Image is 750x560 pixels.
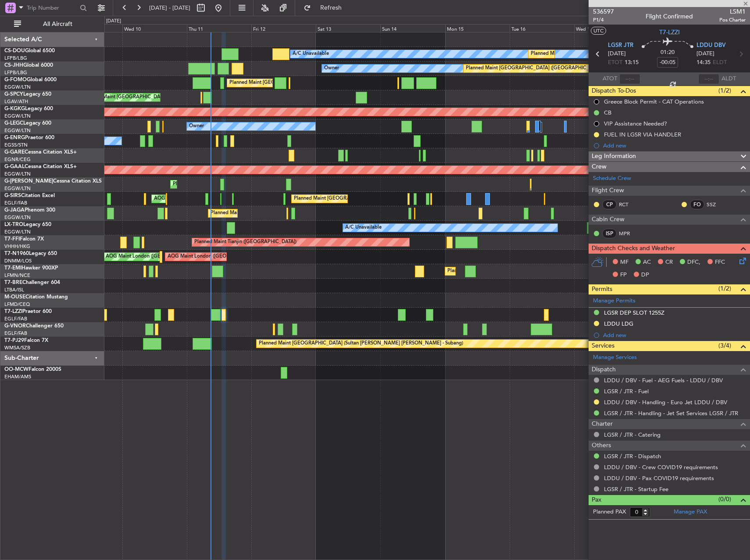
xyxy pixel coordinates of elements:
div: FO [690,200,704,209]
span: P1/4 [593,16,614,24]
button: All Aircraft [10,17,95,31]
a: EGGW/LTN [4,229,31,235]
div: Fri 12 [251,24,316,32]
a: EGLF/FAB [4,330,27,337]
div: Add new [603,142,746,149]
a: T7-BREChallenger 604 [4,280,60,285]
a: LGSR / JTR - Catering [604,431,661,438]
span: (3/4) [718,341,731,350]
span: Charter [592,419,613,429]
a: G-GAALCessna Citation XLS+ [4,164,77,169]
div: Thu 11 [187,24,251,32]
span: M-OUSE [4,294,25,300]
span: G-GAAL [4,164,25,169]
a: CS-JHHGlobal 6000 [4,63,53,68]
span: [DATE] [696,50,714,58]
span: Dispatch Checks and Weather [592,244,675,254]
a: G-[PERSON_NAME]Cessna Citation XLS [4,179,102,184]
a: T7-N1960Legacy 650 [4,251,57,256]
span: LSM1 [719,7,746,16]
div: Owner [189,120,204,133]
div: Flight Confirmed [646,12,693,21]
div: Wed 10 [122,24,187,32]
a: MPR [619,230,639,237]
span: T7-LZZI [659,28,680,37]
span: G-[PERSON_NAME] [4,179,53,184]
span: LDDU DBV [696,41,726,50]
span: Leg Information [592,151,636,162]
span: G-JAGA [4,208,25,213]
a: SSZ [707,201,726,208]
a: LFPB/LBG [4,55,27,61]
a: LGSR / JTR - Fuel [604,388,649,395]
a: Schedule Crew [593,174,631,183]
div: ISP [602,229,617,238]
div: CP [602,200,617,209]
label: Planned PAX [593,508,626,517]
span: Flight Crew [592,186,624,196]
span: 13:15 [625,58,639,67]
a: M-OUSECitation Mustang [4,294,68,300]
span: ELDT [713,58,727,67]
a: EGGW/LTN [4,171,31,177]
span: Pos Charter [719,16,746,24]
div: FUEL IN LGSR VIA HANDLER [604,131,681,138]
span: G-ENRG [4,135,25,140]
span: CS-DOU [4,48,25,54]
a: G-JAGAPhenom 300 [4,208,55,213]
a: Manage PAX [674,508,707,517]
span: 14:35 [696,58,711,67]
span: G-VNOR [4,323,26,329]
a: OO-MCWFalcon 2000S [4,367,61,372]
a: LDDU / DBV - Handling - Euro Jet LDDU / DBV [604,398,727,406]
span: Services [592,341,614,351]
div: VIP Assistance Needed? [604,120,667,127]
a: EGSS/STN [4,142,28,148]
span: (1/2) [718,284,731,293]
a: EGLF/FAB [4,200,27,206]
a: LDDU / DBV - Pax COVID19 requirements [604,474,714,482]
a: G-FOMOGlobal 6000 [4,77,57,83]
a: G-VNORChallenger 650 [4,323,64,329]
div: Owner [324,62,339,75]
div: Unplanned Maint [GEOGRAPHIC_DATA] ([PERSON_NAME] Intl) [77,91,219,104]
a: EGNR/CEG [4,156,31,163]
a: G-ENRGPraetor 600 [4,135,54,140]
div: [DATE] [106,18,121,25]
span: T7-BRE [4,280,22,285]
span: 01:20 [661,48,675,57]
span: ETOT [608,58,622,67]
div: Add new [603,331,746,339]
div: Planned Maint [GEOGRAPHIC_DATA] ([GEOGRAPHIC_DATA]) [531,47,669,61]
span: All Aircraft [23,21,93,27]
div: Greece Block Permit - CAT Operations [604,98,704,105]
span: T7-FFI [4,237,20,242]
a: LGAV/ATH [4,98,28,105]
span: OO-MCW [4,367,29,372]
a: EGLF/FAB [4,316,27,322]
input: Trip Number [27,1,77,14]
a: LGSR / JTR - Dispatch [604,452,661,460]
a: DNMM/LOS [4,258,32,264]
span: [DATE] - [DATE] [149,4,190,12]
span: Others [592,441,611,451]
a: EGGW/LTN [4,127,31,134]
button: UTC [591,27,606,35]
div: AOG Maint London ([GEOGRAPHIC_DATA]) [106,250,204,263]
span: ATOT [603,75,617,83]
a: EGGW/LTN [4,113,31,119]
a: G-LEGCLegacy 600 [4,121,51,126]
a: LDDU / DBV - Fuel - AEG Fuels - LDDU / DBV [604,377,723,384]
span: Refresh [313,5,350,11]
div: A/C Unavailable [293,47,329,61]
span: Permits [592,284,612,294]
a: LDDU / DBV - Crew COVID19 requirements [604,463,718,471]
a: Manage Services [593,353,637,362]
a: VHHH/HKG [4,243,30,250]
a: LFPB/LBG [4,69,27,76]
a: LX-TROLegacy 650 [4,222,51,227]
a: G-GARECessna Citation XLS+ [4,150,77,155]
a: LFMN/NCE [4,272,30,279]
div: Planned Maint [GEOGRAPHIC_DATA] [447,265,531,278]
a: LTBA/ISL [4,287,24,293]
